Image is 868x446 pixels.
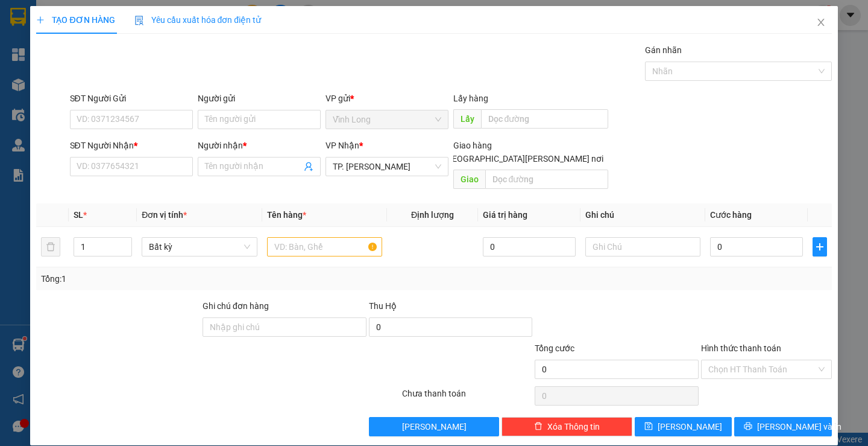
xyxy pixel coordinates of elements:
span: [GEOGRAPHIC_DATA][PERSON_NAME] nơi [439,152,608,165]
button: printer[PERSON_NAME] và In [734,417,831,436]
span: VP Nhận [325,141,359,150]
button: save[PERSON_NAME] [635,417,732,436]
input: Dọc đường [481,109,608,129]
span: Cước hàng [710,210,752,220]
span: Yêu cầu xuất hóa đơn điện tử [134,15,262,25]
label: Ghi chú đơn hàng [203,301,269,311]
th: Ghi chú [580,203,705,227]
span: delete [534,422,542,432]
div: SĐT Người Nhận [70,139,193,152]
button: plus [813,237,827,256]
div: Chưa thanh toán [401,387,534,408]
span: close [816,18,826,27]
span: printer [744,422,752,432]
label: Hình thức thanh toán [701,343,781,353]
input: VD: Bàn, Ghế [267,237,382,256]
span: [PERSON_NAME] [658,420,722,433]
input: Ghi chú đơn hàng [203,317,366,337]
span: save [644,422,653,432]
img: icon [134,16,144,25]
span: Giá trị hàng [483,210,527,220]
span: Thu Hộ [369,301,397,311]
div: VP gửi [325,92,448,105]
span: Tên hàng [267,210,306,220]
span: Tổng cước [535,343,574,353]
button: [PERSON_NAME] [369,417,500,436]
input: Dọc đường [485,170,608,189]
span: SL [74,210,83,220]
span: Đơn vị tính [142,210,187,220]
span: user-add [304,162,313,171]
button: deleteXóa Thông tin [502,417,632,436]
span: [PERSON_NAME] [402,420,467,433]
span: Bất kỳ [149,238,250,256]
button: Close [804,6,838,40]
div: Người gửi [198,92,321,105]
span: plus [813,242,826,252]
div: Người nhận [198,139,321,152]
span: Lấy hàng [453,94,488,103]
div: SĐT Người Gửi [70,92,193,105]
button: delete [41,237,60,256]
span: [PERSON_NAME] và In [757,420,841,433]
span: Vĩnh Long [333,110,441,129]
label: Gán nhãn [645,45,682,55]
span: Giao hàng [453,141,492,150]
span: Lấy [453,109,481,129]
span: Định lượng [411,210,454,220]
input: Ghi Chú [585,237,700,256]
span: Xóa Thông tin [547,420,600,433]
span: plus [36,16,45,24]
div: Tổng: 1 [41,272,336,285]
span: TP. Hồ Chí Minh [333,158,441,176]
span: TẠO ĐƠN HÀNG [36,15,115,25]
input: 0 [483,237,576,256]
span: Giao [453,170,485,189]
